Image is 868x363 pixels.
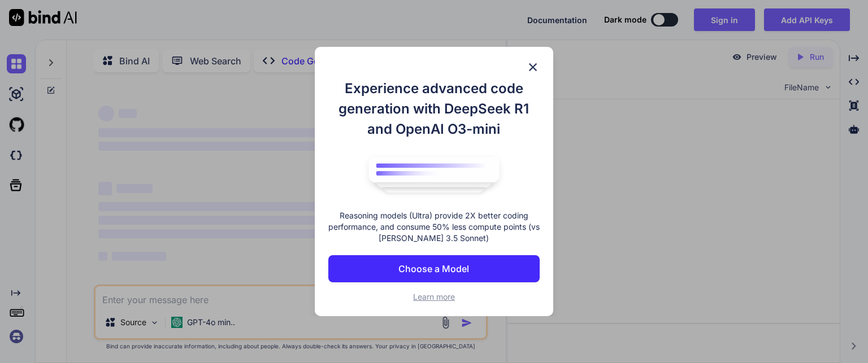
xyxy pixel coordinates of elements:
[398,262,469,275] p: Choose a Model
[526,60,540,74] img: close
[328,78,540,139] h1: Experience advanced code generation with DeepSeek R1 and OpenAI O3-mini
[361,151,507,199] img: bind logo
[328,255,540,282] button: Choose a Model
[413,292,455,301] span: Learn more
[328,210,540,244] p: Reasoning models (Ultra) provide 2X better coding performance, and consume 50% less compute point...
